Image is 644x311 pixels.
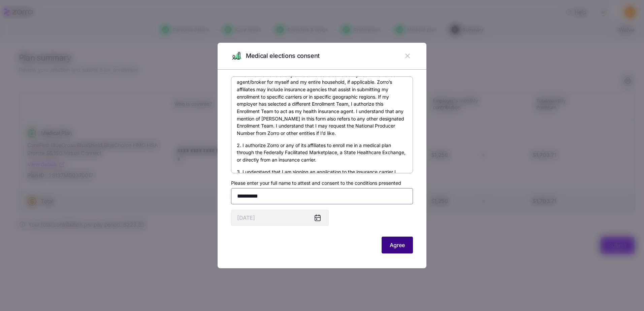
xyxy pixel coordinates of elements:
[231,179,401,187] label: Please enter your full name to attest and consent to the conditions presented
[382,237,413,253] button: Agree
[246,51,320,61] span: Medical elections consent
[231,210,329,226] input: MM/DD/YYYY
[237,142,407,164] p: 2. I authorize Zorro or any of its affiliates to enroll me in a medical plan through the Federall...
[390,241,405,249] span: Agree
[237,71,407,137] p: 1. I authorize Zorro or any of its affiliates to serve as my health insurance agent/broker for my...
[237,168,407,198] p: 3. I understand that I am signing an application to the insurance carrier I have elected. My sign...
